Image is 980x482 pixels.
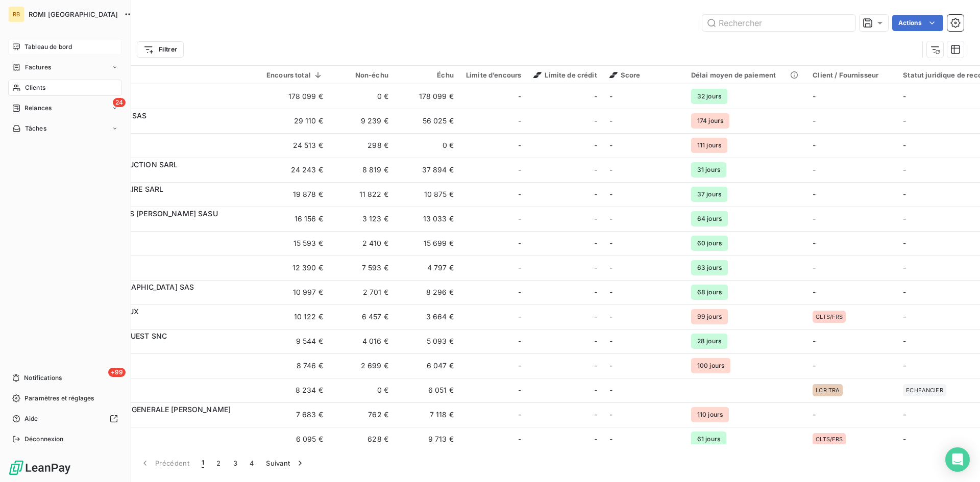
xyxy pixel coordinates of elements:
span: 68 jours [691,285,728,300]
td: 9 713 € [395,427,460,451]
span: - [609,263,612,272]
span: - [813,263,816,272]
span: Tableau de bord [24,42,72,52]
span: - [594,336,597,346]
td: 16 156 € [260,207,329,231]
td: 4 797 € [395,256,460,280]
td: 19 878 € [260,182,329,207]
span: Paramètres et réglages [24,394,94,403]
span: - [518,91,521,102]
span: - [903,165,906,174]
span: - [609,337,612,345]
span: - [609,288,612,296]
span: 60 jours [691,236,728,251]
span: - [609,239,612,247]
span: 100 jours [691,358,730,373]
span: - [903,239,906,247]
td: 29 110 € [260,109,329,133]
td: 7 118 € [395,402,460,427]
button: 3 [227,452,243,474]
div: RB [8,6,24,22]
div: Délai moyen de paiement [691,71,800,79]
span: - [903,190,906,198]
span: 32 jours [691,89,727,104]
div: Limite d’encours [466,71,521,79]
td: 37 894 € [395,158,460,182]
td: 9 544 € [260,329,329,353]
td: 0 € [329,84,395,109]
td: 8 296 € [395,280,460,305]
td: 11 822 € [329,182,395,207]
span: CHARIER [GEOGRAPHIC_DATA] SAS [70,283,194,291]
td: 3 123 € [329,207,395,231]
td: 2 701 € [329,280,395,305]
span: Relances [24,104,52,113]
span: Aide [24,414,38,423]
span: Tâches [25,124,46,133]
td: 0 € [395,133,460,158]
span: - [518,410,521,420]
span: - [903,141,906,149]
span: C050116 [70,194,254,205]
td: 13 033 € [395,207,460,231]
span: - [518,287,521,297]
span: - [903,337,906,345]
span: - [594,385,597,395]
span: C305863 [70,366,254,376]
span: C030334 [70,292,254,302]
td: 24 243 € [260,158,329,182]
input: Rechercher [702,15,855,31]
span: Limite de crédit [533,71,597,79]
td: 10 122 € [260,305,329,329]
span: C303661 [70,439,254,449]
td: 2 699 € [329,353,395,378]
span: - [609,116,612,125]
span: - [594,238,597,248]
span: - [594,361,597,371]
span: CONSTRUCTION GENERALE [PERSON_NAME] [70,405,231,414]
img: Logo LeanPay [8,460,71,476]
span: - [813,190,816,198]
span: Score [609,71,641,79]
td: 7 593 € [329,256,395,280]
span: C309898 [70,145,254,156]
span: - [903,263,906,272]
span: - [609,190,612,198]
span: - [594,214,597,224]
span: C030050 [70,219,254,229]
span: - [813,214,816,223]
td: 178 099 € [260,84,329,109]
button: Filtrer [137,41,184,58]
td: 628 € [329,427,395,451]
span: - [518,214,521,224]
td: 298 € [329,133,395,158]
td: 10 997 € [260,280,329,305]
span: C303423 [70,170,254,180]
span: ECHEANCIER [906,387,943,393]
td: 0 € [329,378,395,402]
span: - [518,238,521,248]
td: 6 457 € [329,305,395,329]
span: - [594,263,597,273]
td: 56 025 € [395,109,460,133]
button: 2 [210,452,227,474]
span: - [813,410,816,419]
span: CLTS/FRS [816,436,843,442]
span: - [813,288,816,296]
span: - [903,312,906,321]
td: 7 683 € [260,402,329,427]
span: - [903,92,906,100]
span: - [518,140,521,150]
span: C040037 [70,341,254,351]
td: 2 410 € [329,231,395,256]
a: Aide [8,411,122,427]
span: Clients [25,83,45,92]
span: C304678 [70,415,254,425]
span: - [518,336,521,346]
td: 6 095 € [260,427,329,451]
span: - [594,434,597,444]
span: ROMI [GEOGRAPHIC_DATA] [29,10,118,18]
span: 28 jours [691,334,727,349]
td: 6 047 € [395,353,460,378]
span: - [518,263,521,273]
